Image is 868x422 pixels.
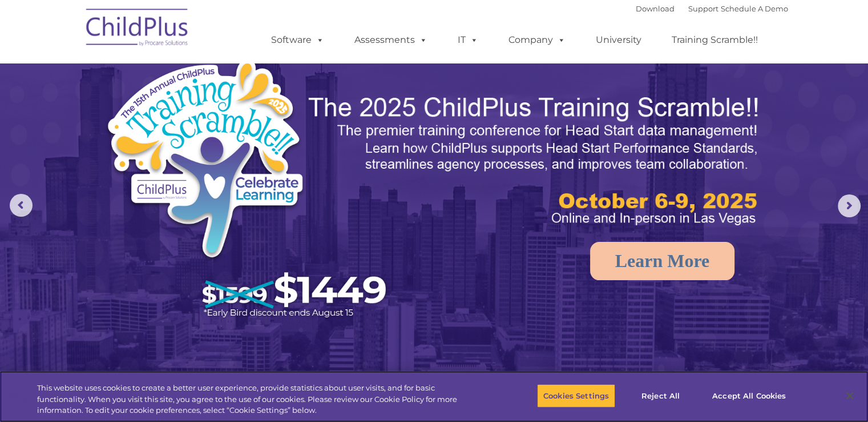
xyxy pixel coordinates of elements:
a: Software [260,29,336,51]
img: ChildPlus by Procare Solutions [80,1,195,58]
a: Download [636,4,675,13]
div: This website uses cookies to create a better user experience, provide statistics about user visit... [37,383,478,416]
a: Training Scramble!! [660,29,769,51]
button: Accept All Cookies [706,384,792,408]
a: Learn More [590,242,735,280]
a: Support [688,4,718,13]
a: University [584,29,653,51]
a: Company [497,29,577,51]
button: Reject All [625,384,696,408]
a: IT [446,29,490,51]
a: Assessments [343,29,439,51]
font: | [636,4,788,13]
button: Close [837,383,862,408]
button: Cookies Settings [537,384,615,408]
a: Schedule A Demo [721,4,788,13]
